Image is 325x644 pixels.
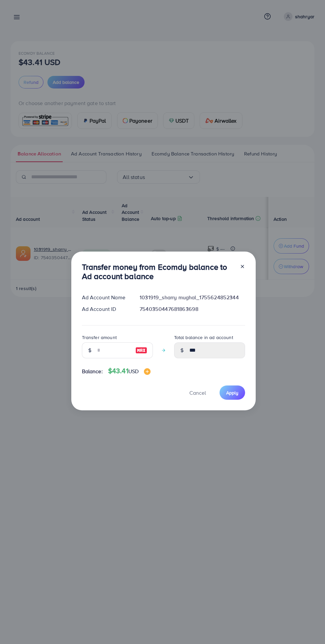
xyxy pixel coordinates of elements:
img: image [144,368,151,375]
div: Ad Account Name [77,294,135,301]
span: Balance: [82,368,103,375]
span: Apply [226,389,238,396]
button: Cancel [181,385,214,400]
h3: Transfer money from Ecomdy balance to Ad account balance [82,262,234,281]
div: 7540350447681863698 [134,305,250,313]
label: Transfer amount [82,334,117,341]
iframe: Chat [297,614,320,639]
button: Apply [220,385,245,400]
div: 1031919_sharry mughal_1755624852344 [134,294,250,301]
span: Cancel [189,389,206,396]
span: USD [128,368,139,375]
label: Total balance in ad account [174,334,233,341]
h4: $43.41 [108,367,151,375]
img: image [135,346,147,354]
div: Ad Account ID [77,305,135,313]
